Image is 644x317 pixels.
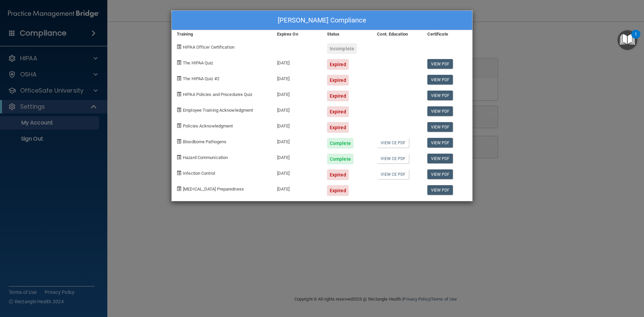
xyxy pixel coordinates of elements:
[427,185,453,195] a: View PDF
[172,30,272,38] div: Training
[327,185,349,196] div: Expired
[377,169,409,179] a: View CE PDF
[422,30,472,38] div: Certificate
[427,169,453,179] a: View PDF
[272,30,322,38] div: Expires On
[183,60,213,65] span: The HIPAA Quiz
[327,138,354,149] div: Complete
[183,76,219,81] span: The HIPAA Quiz #2
[377,138,409,148] a: View CE PDF
[272,149,322,164] div: [DATE]
[327,43,357,54] div: Incomplete
[272,180,322,196] div: [DATE]
[272,101,322,117] div: [DATE]
[272,86,322,101] div: [DATE]
[183,92,252,97] span: HIPAA Policies and Procedures Quiz
[183,187,244,192] span: [MEDICAL_DATA] Preparedness
[372,30,422,38] div: Cont. Education
[427,154,453,163] a: View PDF
[327,122,349,133] div: Expired
[272,117,322,133] div: [DATE]
[327,91,349,101] div: Expired
[183,45,234,50] span: HIPAA Officer Certification
[272,164,322,180] div: [DATE]
[327,59,349,70] div: Expired
[635,34,637,43] div: 1
[322,30,372,38] div: Status
[618,30,637,50] button: Open Resource Center, 1 new notification
[272,54,322,70] div: [DATE]
[427,59,453,69] a: View PDF
[172,11,472,30] div: [PERSON_NAME] Compliance
[377,154,409,163] a: View CE PDF
[427,75,453,85] a: View PDF
[427,122,453,132] a: View PDF
[427,91,453,100] a: View PDF
[427,106,453,116] a: View PDF
[327,169,349,180] div: Expired
[272,133,322,149] div: [DATE]
[183,108,253,113] span: Employee Training Acknowledgment
[327,106,349,117] div: Expired
[183,139,226,144] span: Bloodborne Pathogens
[327,75,349,86] div: Expired
[272,70,322,86] div: [DATE]
[183,155,228,160] span: Hazard Communication
[183,123,233,128] span: Policies Acknowledgment
[327,154,354,164] div: Complete
[183,171,215,176] span: Infection Control
[427,138,453,148] a: View PDF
